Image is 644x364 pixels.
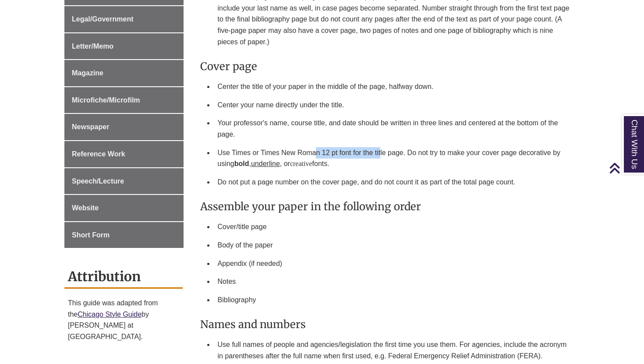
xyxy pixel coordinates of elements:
li: Do not put a page number on the cover page, and do not count it as part of the total page count. [214,173,577,191]
span: Speech/Lecture [72,177,124,185]
p: This guide was adapted from the by [PERSON_NAME] at [GEOGRAPHIC_DATA]. [68,297,179,342]
span: Legal/Government [72,15,133,23]
li: Cover/title page [214,218,577,236]
span: underline [251,160,280,167]
h3: Assemble your paper in the following order [200,200,577,213]
span: creative [290,160,312,167]
a: Chicago Style Guide [78,311,142,318]
li: Use Times or Times New Roman 12 pt font for the title page. Do not try to make your cover page de... [214,144,577,173]
a: Microfiche/Microfilm [64,87,184,113]
a: Back to Top [609,162,642,174]
a: Magazine [64,60,184,86]
a: Speech/Lecture [64,168,184,194]
a: Short Form [64,222,184,248]
a: Website [64,195,184,221]
h3: Cover page [200,60,577,73]
a: Reference Work [64,141,184,167]
li: Center your name directly under the title. [214,96,577,114]
li: Notes [214,272,577,291]
li: Body of the paper [214,236,577,254]
a: Legal/Government [64,6,184,32]
span: Microfiche/Microfilm [72,96,140,104]
li: Center the title of your paper in the middle of the page, halfway down. [214,78,577,96]
li: Your professor's name, course title, and date should be written in three lines and centered at th... [214,114,577,143]
span: Magazine [72,69,103,77]
a: Letter/Memo [64,33,184,60]
a: Newspaper [64,114,184,140]
h3: Names and numbers [200,318,577,331]
span: Letter/Memo [72,42,113,50]
span: Short Form [72,231,110,239]
li: Bibliography [214,291,577,309]
h2: Attribution [64,265,183,289]
span: Website [72,204,99,212]
span: Newspaper [72,123,109,131]
strong: bold [234,160,249,167]
li: Appendix (if needed) [214,254,577,273]
span: Reference Work [72,150,125,158]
